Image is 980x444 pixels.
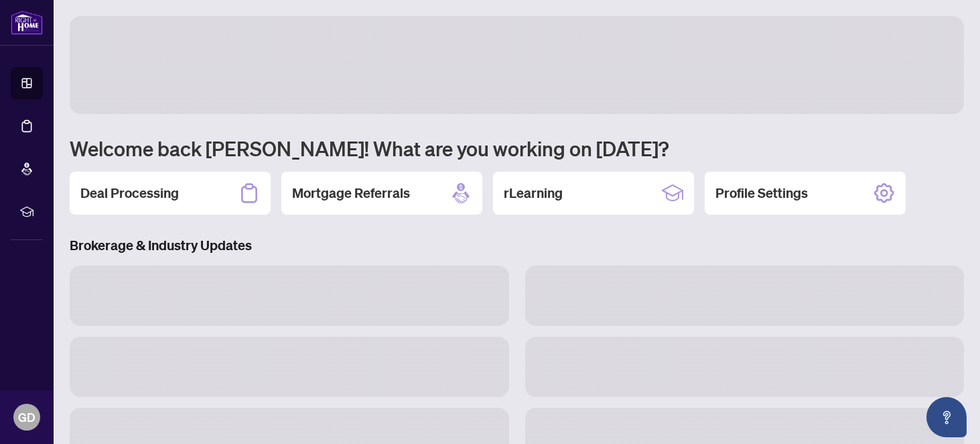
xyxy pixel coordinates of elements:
[926,397,967,437] button: Open asap
[715,184,808,203] h2: Profile Settings
[80,184,179,203] h2: Deal Processing
[70,236,964,255] h3: Brokerage & Industry Updates
[504,184,563,203] h2: rLearning
[18,408,36,427] span: GD
[70,135,964,161] h1: Welcome back [PERSON_NAME]! What are you working on [DATE]?
[11,10,43,35] img: logo
[292,184,410,203] h2: Mortgage Referrals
